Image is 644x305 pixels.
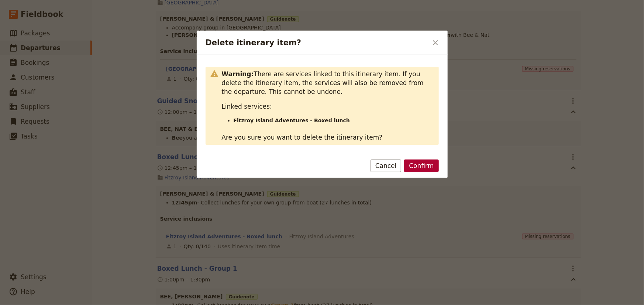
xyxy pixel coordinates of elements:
button: Cancel [371,159,402,172]
p: There are services linked to this itinerary item. If you delete the itinerary item, the services ... [222,70,434,96]
button: Close dialog [429,36,442,49]
button: Confirm [404,159,438,172]
p: Are you sure you want to delete the itinerary item? [222,133,434,142]
strong: Fitzroy Island Adventures - Boxed lunch [234,118,350,123]
strong: Warning: [222,70,254,78]
h2: Delete itinerary item? [206,37,428,48]
p: Linked services: [222,102,434,111]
